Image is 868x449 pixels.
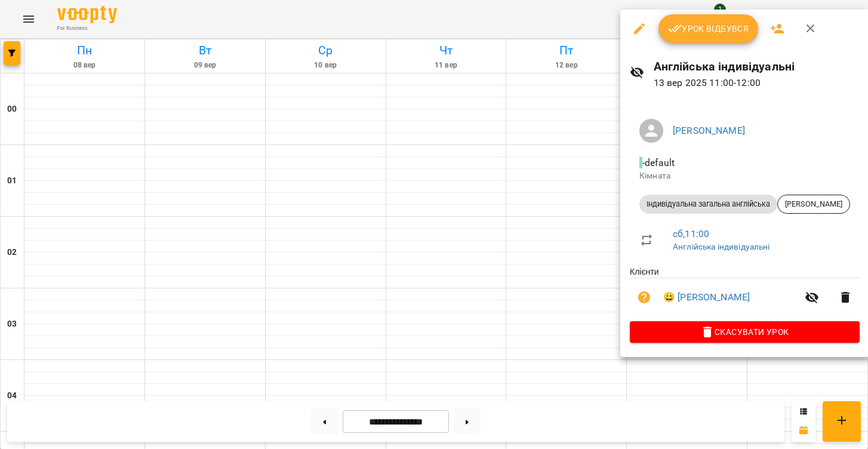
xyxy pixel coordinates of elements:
span: - default [639,157,677,168]
div: [PERSON_NAME] [777,195,850,214]
span: [PERSON_NAME] [778,199,849,210]
button: Урок відбувся [658,14,759,43]
span: Урок відбувся [668,21,749,36]
ul: Клієнти [630,266,860,321]
p: Кімната [639,170,850,182]
button: Скасувати Урок [630,321,860,343]
a: сб , 11:00 [673,228,709,239]
p: 13 вер 2025 11:00 - 12:00 [654,76,860,90]
a: 😀 [PERSON_NAME] [663,290,750,305]
a: [PERSON_NAME] [673,125,745,136]
span: Індивідуальна загальна англійська [639,199,777,210]
h6: Англійська індивідуальні [654,57,860,76]
span: Скасувати Урок [639,325,850,339]
a: Англійська індивідуальні [673,242,770,251]
button: Візит ще не сплачено. Додати оплату? [630,283,658,312]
